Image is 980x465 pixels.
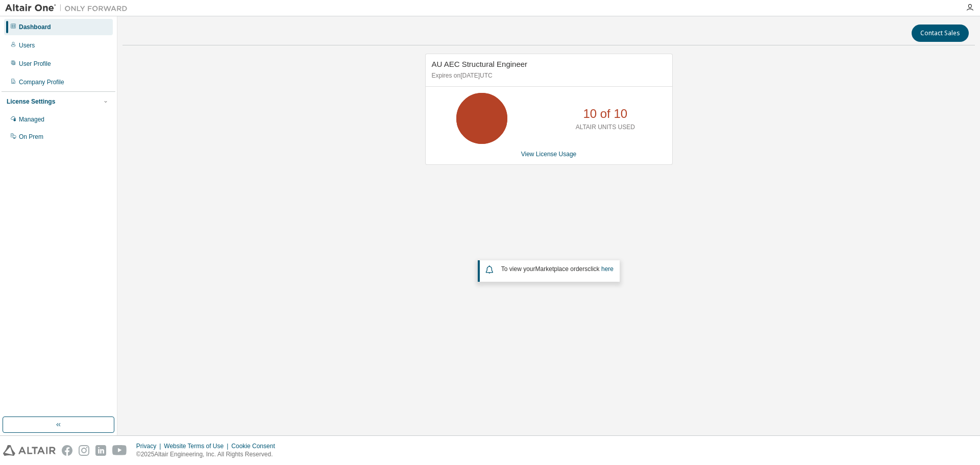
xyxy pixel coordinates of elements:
button: Contact Sales [912,25,969,42]
div: User Profile [19,60,51,68]
div: Cookie Consent [231,442,281,450]
div: Dashboard [19,23,51,31]
a: here [601,265,614,273]
p: ALTAIR UNITS USED [576,123,635,132]
img: Altair One [5,3,133,13]
img: instagram.svg [79,445,89,456]
img: youtube.svg [112,445,127,456]
div: Company Profile [19,78,64,86]
img: linkedin.svg [95,445,106,456]
div: On Prem [19,133,43,141]
img: altair_logo.svg [3,445,56,456]
div: Privacy [136,442,164,450]
em: Marketplace orders [535,265,588,273]
p: © 2025 Altair Engineering, Inc. All Rights Reserved. [136,450,281,459]
div: Users [19,41,35,50]
div: Managed [19,115,44,124]
span: To view your click [501,265,614,273]
div: License Settings [7,97,55,106]
p: 10 of 10 [583,105,627,123]
a: View License Usage [521,151,577,158]
div: Website Terms of Use [164,442,231,450]
img: facebook.svg [62,445,72,456]
p: Expires on [DATE] UTC [432,71,664,80]
span: AU AEC Structural Engineer [432,60,528,68]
